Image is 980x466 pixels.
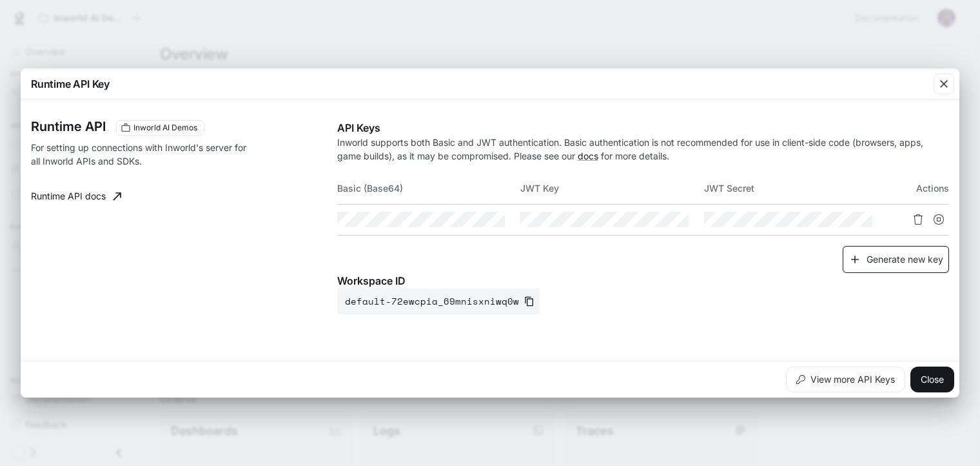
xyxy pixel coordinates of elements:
p: Inworld supports both Basic and JWT authentication. Basic authentication is not recommended for u... [337,136,949,163]
span: Inworld AI Demos [128,122,202,134]
th: JWT Secret [704,173,888,204]
button: Suspend API key [928,209,949,230]
button: Close [910,367,954,392]
button: default-72ewcpia_69mnisxniwq0w [337,289,540,314]
p: Runtime API Key [31,76,110,92]
div: These keys will apply to your current workspace only [116,120,204,136]
th: Actions [888,173,949,204]
a: docs [578,150,598,161]
button: View more API Keys [786,367,905,392]
p: API Keys [337,120,949,136]
p: For setting up connections with Inworld's server for all Inworld APIs and SDKs. [31,141,253,168]
a: Runtime API docs [26,183,126,209]
p: Workspace ID [337,273,949,289]
th: Basic (Base64) [337,173,521,204]
button: Generate new key [843,246,949,274]
button: Delete API key [908,209,928,230]
h3: Runtime API [31,120,106,133]
th: JWT Key [520,173,704,204]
